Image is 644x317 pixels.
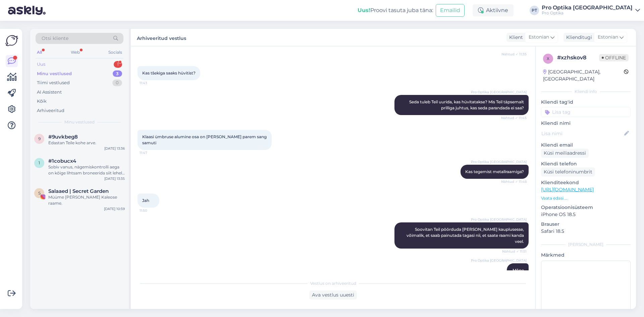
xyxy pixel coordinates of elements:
[541,187,594,193] a: [URL][DOMAIN_NAME]
[542,5,633,10] div: Pro Optika [GEOGRAPHIC_DATA]
[48,140,125,146] div: Edastan Teile kohe arve.
[5,34,18,47] img: Askly Logo
[541,228,631,235] p: Safari 18.5
[471,90,527,95] span: Pro Optika [GEOGRAPHIC_DATA]
[541,242,631,248] div: [PERSON_NAME]
[471,159,527,164] span: Pro Optika [GEOGRAPHIC_DATA]
[541,142,631,149] p: Kliendi email
[409,99,525,110] span: Seda tuleb Teil uurida, kas hüvitatakse? Mis Teil täpsemalt prilliga juhtus, kas seda parandada e...
[310,280,356,286] span: Vestlus on arhiveeritud
[541,211,631,218] p: iPhone OS 18.5
[69,48,81,57] div: Web
[557,54,599,62] div: # xzhskov8
[114,61,122,68] div: 1
[541,195,631,201] p: Vaata edasi ...
[407,227,525,244] span: Soovitan Teil pöörduda [PERSON_NAME] kauplusesse, võimalik, et saab painutada tagasi nii, et saat...
[598,34,618,41] span: Estonian
[104,176,125,181] div: [DATE] 13:35
[541,130,623,137] input: Lisa nimi
[358,7,370,13] b: Uus!
[513,268,524,273] span: Mõne
[39,160,40,165] span: 1
[543,68,624,83] div: [GEOGRAPHIC_DATA], [GEOGRAPHIC_DATA]
[530,6,539,15] div: PT
[37,70,72,77] div: Minu vestlused
[541,167,595,176] div: Küsi telefoninumbrit
[309,290,357,300] div: Ava vestlus uuesti
[104,206,125,211] div: [DATE] 10:59
[36,48,43,57] div: All
[48,158,76,164] span: #1cobucx4
[140,208,165,213] span: 11:50
[471,258,527,263] span: Pro Optika [GEOGRAPHIC_DATA]
[38,136,41,141] span: 9
[436,4,465,17] button: Emailid
[501,52,527,57] span: Nähtud ✓ 11:35
[541,107,631,117] input: Lisa tag
[38,191,41,196] span: S
[542,10,633,16] div: Pro Optika
[37,98,47,105] div: Kõik
[541,99,631,106] p: Kliendi tag'id
[541,252,631,259] p: Märkmed
[37,61,45,68] div: Uus
[529,34,549,41] span: Estonian
[541,221,631,228] p: Brauser
[113,70,122,77] div: 3
[547,56,549,61] span: x
[37,80,70,86] div: Tiimi vestlused
[104,146,125,151] div: [DATE] 13:36
[471,217,527,222] span: Pro Optika [GEOGRAPHIC_DATA]
[541,204,631,211] p: Operatsioonisüsteem
[541,179,631,186] p: Klienditeekond
[48,134,78,140] span: #9uvkbeg8
[541,89,631,95] div: Kliendi info
[48,194,125,206] div: Müüme [PERSON_NAME] Kaleose raame.
[64,119,95,125] span: Minu vestlused
[142,134,268,145] span: Klaasi ümbruse alumine osa on [PERSON_NAME] parem sang samuti
[501,115,527,120] span: Nähtud ✓ 11:45
[541,160,631,167] p: Kliendi telefon
[142,198,149,203] span: Jah
[473,4,514,16] div: Aktiivne
[37,107,64,114] div: Arhiveeritud
[599,54,629,61] span: Offline
[501,179,527,184] span: Nähtud ✓ 11:48
[142,70,196,75] span: Kas tšekiga saaks hüvitist?
[37,89,62,96] div: AI Assistent
[48,164,125,176] div: Sobiv vanus, nägemiskontrolli aega on kõige lihtsam broneerida siit lehelt: [URL][DOMAIN_NAME]
[541,120,631,127] p: Kliendi nimi
[137,33,186,42] label: Arhiveeritud vestlus
[542,5,640,16] a: Pro Optika [GEOGRAPHIC_DATA]Pro Optika
[48,188,109,194] span: Salaaed | Secret Garden
[465,169,524,174] span: Kas tegemist metallraamiga?
[358,6,433,14] div: Proovi tasuta juba täna:
[140,81,165,86] span: 11:43
[501,249,527,254] span: Nähtud ✓ 11:51
[112,80,122,86] div: 0
[42,35,68,42] span: Otsi kliente
[563,34,592,41] div: Klienditugi
[541,149,589,158] div: Küsi meiliaadressi
[506,34,523,41] div: Klient
[140,150,165,155] span: 11:47
[107,48,123,57] div: Socials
